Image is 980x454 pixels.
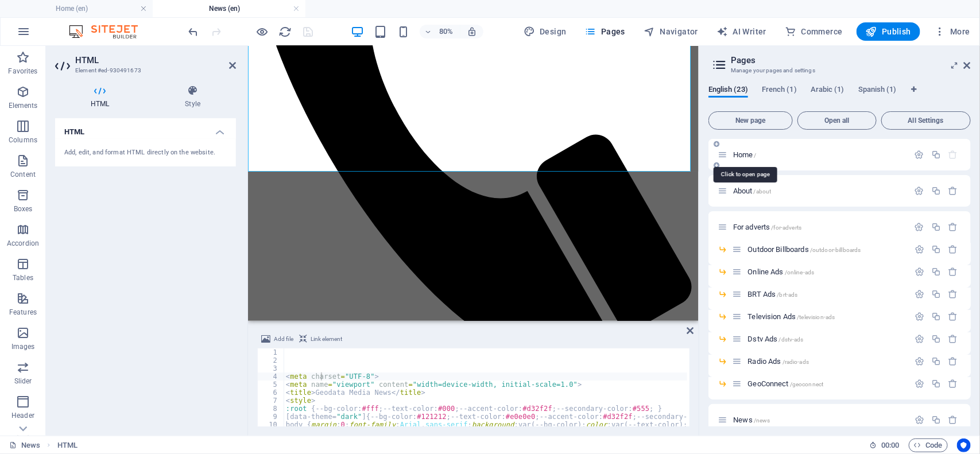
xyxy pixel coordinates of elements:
div: 2 [258,356,285,364]
div: Duplicate [931,379,941,389]
button: 80% [420,25,460,38]
div: Remove [948,289,958,299]
div: Remove [948,356,958,366]
p: Header [11,411,34,420]
span: /for-adverts [772,224,802,231]
div: Remove [948,379,958,389]
h3: Manage your pages and settings [731,65,948,76]
div: Duplicate [931,245,941,254]
div: News/news [730,416,909,424]
div: Online Ads/online-ads [744,268,909,275]
div: 10 [258,421,285,429]
div: Television Ads/television-ads [744,313,909,320]
div: Dstv Ads/dstv-ads [744,335,909,343]
div: Remove [948,334,958,344]
h2: Pages [731,55,971,65]
span: Design [524,26,567,37]
div: Add, edit, and format HTML directly on the website. [64,148,227,158]
button: Link element [297,332,344,346]
span: Click to open page [747,245,861,254]
button: New page [708,111,793,130]
span: Click to open page [747,379,823,388]
div: Remove [948,312,958,321]
div: Remove [948,415,958,425]
div: Remove [948,222,958,232]
div: 9 [258,413,285,421]
span: Open all [803,117,871,124]
div: Duplicate [931,289,941,299]
span: 00 00 [881,439,899,452]
button: reload [278,25,292,38]
div: Duplicate [931,150,941,160]
div: Duplicate [931,222,941,232]
span: Click to open page [733,187,772,195]
span: Spanish (1) [858,83,897,99]
button: Pages [580,22,630,41]
div: Settings [915,415,924,425]
div: Settings [915,150,924,160]
span: Add file [274,332,293,346]
span: Home [733,150,757,159]
span: Click to open page [747,357,809,366]
span: /television-ads [797,314,835,320]
span: /outdoor-billboards [810,247,861,253]
div: 5 [258,381,285,389]
div: Outdoor Billboards/outdoor-billboards [744,246,909,253]
p: Tables [13,273,33,282]
div: Remove [948,245,958,254]
span: Publish [866,26,911,37]
span: More [934,26,970,37]
div: BRT Ads/brt-ads [744,290,909,298]
span: /geoconnect [790,381,824,387]
h4: Style [149,85,236,109]
i: Undo: Change HTML (Ctrl+Z) [187,25,200,38]
span: Navigator [644,26,698,37]
div: 4 [258,372,285,381]
span: All Settings [886,117,966,124]
p: Boxes [14,204,33,214]
i: On resize automatically adjust zoom level to fit chosen device. [467,26,477,37]
p: Elements [9,101,38,110]
span: Click to open page [733,416,770,424]
div: Remove [948,186,958,196]
div: Settings [915,222,924,232]
span: / [754,152,757,158]
div: Settings [915,245,924,254]
div: 8 [258,405,285,413]
button: Code [909,439,948,452]
span: French (1) [762,83,797,99]
span: : [889,441,891,449]
div: Settings [915,334,924,344]
p: Images [11,342,35,351]
p: Features [9,308,37,317]
span: Click to open page [747,312,835,321]
span: /news [754,417,770,424]
div: About/about [730,187,909,195]
h3: Element #ed-930491673 [75,65,213,76]
span: English (23) [708,83,748,99]
h2: HTML [75,55,236,65]
button: Design [519,22,571,41]
span: Click to open page [747,290,797,298]
span: /dstv-ads [778,336,803,343]
span: Pages [585,26,625,37]
button: Navigator [639,22,703,41]
div: Settings [915,186,924,196]
div: Settings [915,312,924,321]
p: Favorites [8,67,37,76]
h4: HTML [55,85,149,109]
h6: 80% [437,25,455,38]
div: GeoConnect/geoconnect [744,380,909,387]
span: Click to open page [733,223,801,231]
p: Content [10,170,36,179]
span: /online-ads [785,269,815,275]
span: New page [714,117,788,124]
div: 3 [258,364,285,372]
button: Add file [259,332,295,346]
div: Duplicate [931,267,941,277]
div: Settings [915,379,924,389]
a: Click to cancel selection. Double-click to open Pages [9,439,40,452]
div: Radio Ads/radio-ads [744,358,909,365]
button: Click here to leave preview mode and continue editing [255,25,269,38]
button: Publish [857,22,920,41]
